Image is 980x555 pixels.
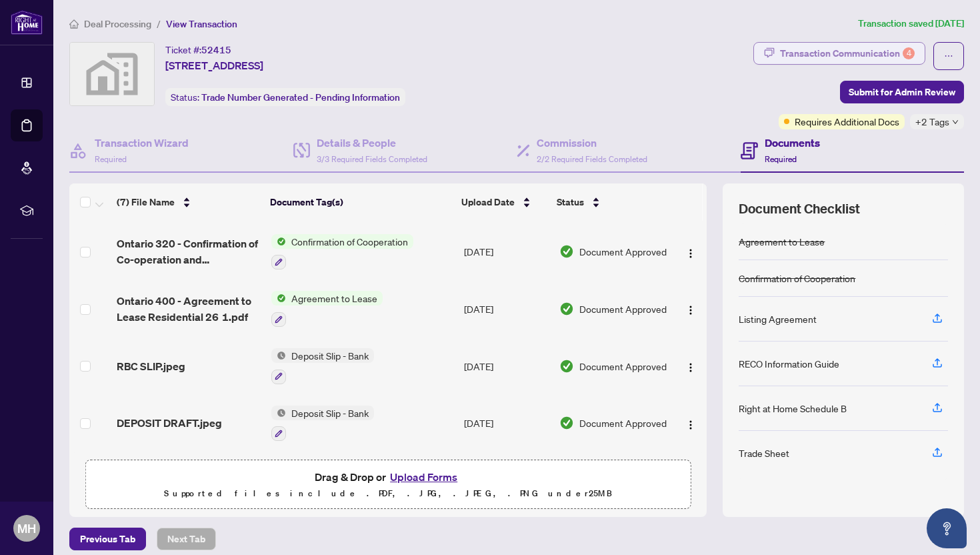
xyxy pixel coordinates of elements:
img: Status Icon [271,406,286,420]
span: Document Approved [579,359,667,374]
div: Transaction Communication [780,43,915,64]
span: 52415 [201,44,231,56]
div: Ticket #: [165,42,231,57]
img: Logo [685,248,696,259]
span: Required [95,154,127,164]
img: Status Icon [271,348,286,363]
span: down [952,119,959,125]
td: [DATE] [459,280,554,338]
th: Upload Date [456,183,551,221]
p: Supported files include .PDF, .JPG, .JPEG, .PNG under 25 MB [94,486,682,502]
img: logo [11,10,43,35]
img: Logo [685,420,696,430]
button: Next Tab [157,528,216,550]
span: Deal Processing [84,18,151,30]
span: 3/3 Required Fields Completed [317,154,427,164]
div: Status: [165,88,405,106]
div: RECO Information Guide [739,356,839,371]
button: Status IconAgreement to Lease [271,291,383,327]
div: Confirmation of Cooperation [739,271,855,286]
span: Upload Date [461,195,515,209]
span: ellipsis [944,51,953,61]
img: Status Icon [271,234,286,249]
th: (7) File Name [111,183,265,221]
button: Submit for Admin Review [840,81,964,103]
span: Trade Number Generated - Pending Information [201,91,400,103]
span: Requires Additional Docs [795,114,899,129]
span: Confirmation of Cooperation [286,234,413,249]
span: Document Approved [579,416,667,430]
span: Agreement to Lease [286,291,383,306]
button: Previous Tab [69,528,146,550]
div: Agreement to Lease [739,234,825,249]
h4: Transaction Wizard [95,135,189,151]
img: Document Status [559,359,574,374]
span: Submit for Admin Review [849,81,955,103]
img: Logo [685,362,696,373]
li: / [157,16,161,31]
button: Upload Forms [386,468,461,486]
span: [STREET_ADDRESS] [165,57,263,73]
button: Open asap [927,508,967,548]
span: RBC SLIP.jpeg [117,358,185,374]
span: Deposit Slip - Bank [286,348,374,363]
button: Logo [680,412,701,434]
th: Status [551,183,670,221]
th: Document Tag(s) [265,183,457,221]
h4: Commission [537,135,647,151]
td: [DATE] [459,223,554,281]
span: Document Checklist [739,199,860,218]
button: Status IconDeposit Slip - Bank [271,406,374,442]
td: [DATE] [459,338,554,395]
button: Transaction Communication4 [753,42,925,65]
img: Status Icon [271,291,286,306]
span: Ontario 400 - Agreement to Lease Residential 26 1.pdf [117,293,260,325]
span: Drag & Drop orUpload FormsSupported files include .PDF, .JPG, .JPEG, .PNG under25MB [86,460,690,510]
span: Document Approved [579,302,667,316]
span: View Transaction [166,18,237,30]
button: Logo [680,241,701,262]
img: Document Status [559,416,574,430]
article: Transaction saved [DATE] [858,16,964,31]
span: Status [557,195,584,209]
img: Document Status [559,244,574,259]
span: (7) File Name [117,195,175,209]
button: Logo [680,298,701,320]
span: Ontario 320 - Confirmation of Co-operation and Representation 20 1.pdf [117,235,260,267]
img: svg%3e [70,43,154,105]
span: 2/2 Required Fields Completed [537,154,647,164]
div: 4 [903,47,915,59]
span: Deposit Slip - Bank [286,406,374,420]
h4: Details & People [317,135,427,151]
div: Right at Home Schedule B [739,401,847,416]
button: Status IconDeposit Slip - Bank [271,348,374,384]
td: [DATE] [459,395,554,452]
h4: Documents [765,135,820,151]
span: Drag & Drop or [315,468,461,486]
div: Listing Agreement [739,312,817,326]
span: +2 Tags [915,114,949,129]
span: Required [765,154,797,164]
button: Status IconConfirmation of Cooperation [271,234,413,270]
span: MH [17,519,36,538]
span: Previous Tab [80,528,135,550]
span: home [69,19,79,29]
img: Logo [685,305,696,316]
img: Document Status [559,302,574,316]
span: Document Approved [579,244,667,259]
div: Trade Sheet [739,446,789,460]
span: DEPOSIT DRAFT.jpeg [117,415,222,431]
button: Logo [680,356,701,377]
